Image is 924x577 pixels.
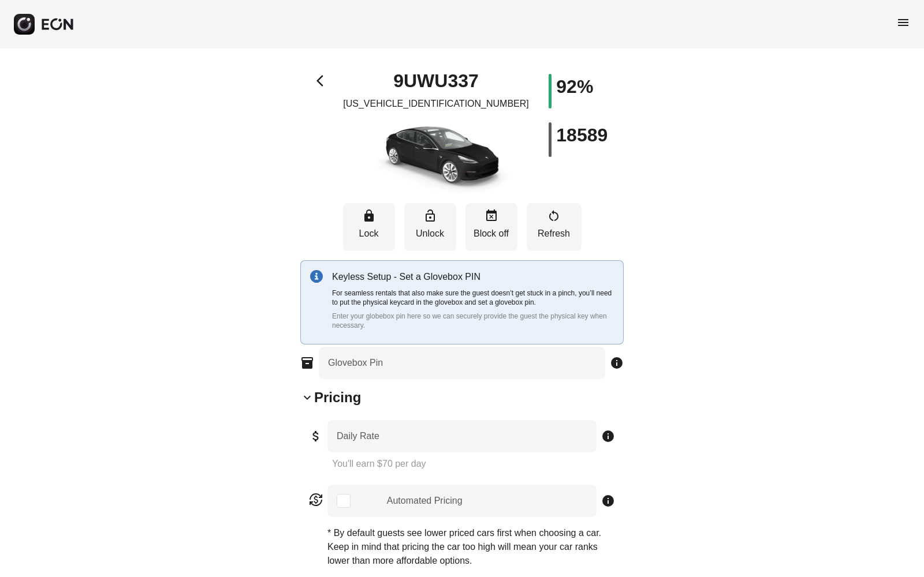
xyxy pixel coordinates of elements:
p: For seamless rentals that also make sure the guest doesn’t get stuck in a pinch, you’ll need to p... [332,288,614,307]
span: arrow_back_ios [316,74,330,88]
img: info [310,270,323,283]
h2: Pricing [314,388,361,407]
p: Block off [471,227,512,241]
p: Lock [349,227,389,241]
span: info [601,494,615,508]
label: Daily Rate [337,429,379,443]
p: Keyless Setup - Set a Glovebox PIN [332,270,614,284]
p: [US_VEHICLE_IDENTIFICATION_NUMBER] [343,97,529,111]
p: Unlock [410,227,450,241]
label: Glovebox Pin [328,356,383,370]
h1: 9UWU337 [393,74,479,88]
span: info [610,356,624,370]
button: Refresh [527,203,582,251]
span: lock_open [423,209,437,223]
span: restart_alt [547,209,561,223]
span: attach_money [309,429,323,443]
div: Automated Pricing [387,494,463,508]
span: event_busy [485,209,498,223]
h1: 18589 [556,128,608,142]
span: info [601,429,615,443]
img: car [355,115,517,196]
p: Enter your globebox pin here so we can securely provide the guest the physical key when necessary. [332,312,614,330]
p: * By default guests see lower priced cars first when choosing a car. Keep in mind that pricing th... [327,526,615,568]
button: Block off [465,203,517,251]
p: Refresh [532,227,576,241]
span: keyboard_arrow_down [300,391,314,404]
button: Lock [343,203,395,251]
h1: 92% [556,80,593,93]
p: You'll earn $70 per day [332,457,615,471]
button: Unlock [404,203,456,251]
span: currency_exchange [309,493,323,507]
span: menu [896,16,910,29]
span: lock [362,209,376,223]
span: inventory_2 [300,356,314,370]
